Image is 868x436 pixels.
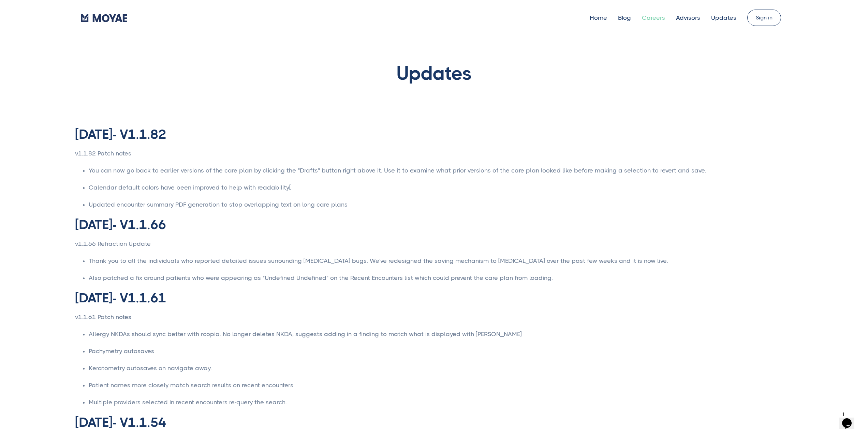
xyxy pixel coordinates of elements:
[89,397,793,407] p: Multiple providers selected in recent encounters re-query the search.
[89,199,793,210] p: Updated encounter summary PDF generation to stop overlapping text on long care plans
[81,13,127,23] a: home
[89,329,793,339] p: Allergy NKDAs should sync better with rcopia. No longer deletes NKDA, suggests adding in a findin...
[81,14,127,22] img: Moyae Logo
[75,290,793,306] h2: [DATE]- V1.1.61
[75,126,793,143] h2: [DATE]- V1.1.82
[89,273,793,283] p: Also patched a fix around patients who were appearing as "Undefined Undefined" on the Recent Enco...
[307,63,561,84] h1: Updates
[89,256,793,266] p: Thank you to all the individuals who reported detailed issues surrounding [MEDICAL_DATA] bugs. We...
[839,409,861,429] iframe: chat widget
[89,380,793,390] p: Patient names more closely match search results on recent encounters
[89,346,793,356] p: Pachymetry autosaves
[75,414,793,431] h2: [DATE]- V1.1.54
[590,14,607,21] a: Home
[75,239,793,249] p: v1.1.66 Refraction Update
[676,14,700,21] a: Advisors
[89,363,793,373] p: Keratometry autosaves on navigate away.
[75,148,793,159] p: v1.1.82 Patch notes
[747,10,781,26] a: Sign in
[618,14,631,21] a: Blog
[75,216,793,233] h2: [DATE]- V1.1.66
[89,182,793,193] p: Calendar default colors have been improved to help with readability[
[711,14,736,21] a: Updates
[642,14,665,21] a: Careers
[89,165,793,176] p: You can now go back to earlier versions of the care plan by clicking the "Drafts" button right ab...
[75,312,793,322] p: v1.1.61 Patch notes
